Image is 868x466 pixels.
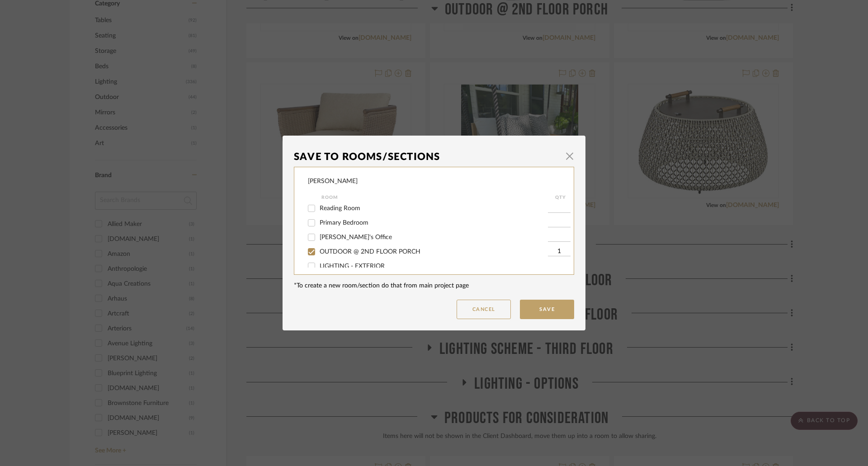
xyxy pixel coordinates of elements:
button: Cancel [457,300,511,319]
div: *To create a new room/section do that from main project page [294,281,574,291]
button: Save [520,300,574,319]
dialog-header: Save To Rooms/Sections [294,147,574,167]
span: [PERSON_NAME]'s Office [320,234,392,240]
button: Close [561,147,579,165]
div: Save To Rooms/Sections [294,147,561,167]
span: Reading Room [320,205,360,212]
div: QTY [548,192,573,203]
span: OUTDOOR @ 2ND FLOOR PORCH [320,249,420,255]
span: Primary Bedroom [320,220,368,226]
span: LIGHTING - EXTERIOR [320,263,385,269]
div: Room [321,192,548,203]
div: [PERSON_NAME] [308,177,358,186]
